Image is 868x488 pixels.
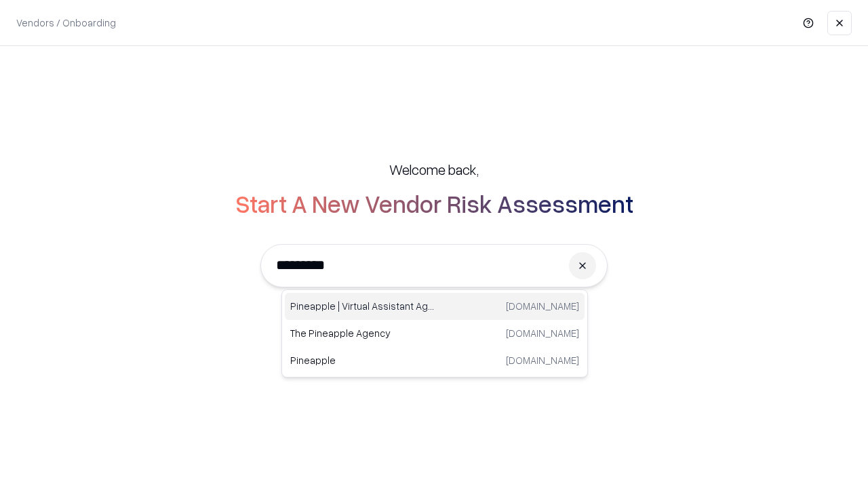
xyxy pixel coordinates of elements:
div: Suggestions [281,289,588,378]
p: Vendors / Onboarding [16,16,116,30]
h5: Welcome back, [389,160,479,179]
p: [DOMAIN_NAME] [506,299,579,313]
p: [DOMAIN_NAME] [506,326,579,340]
h2: Start A New Vendor Risk Assessment [235,190,633,217]
p: The Pineapple Agency [290,326,435,340]
p: Pineapple | Virtual Assistant Agency [290,299,435,313]
p: [DOMAIN_NAME] [506,353,579,367]
p: Pineapple [290,353,435,367]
